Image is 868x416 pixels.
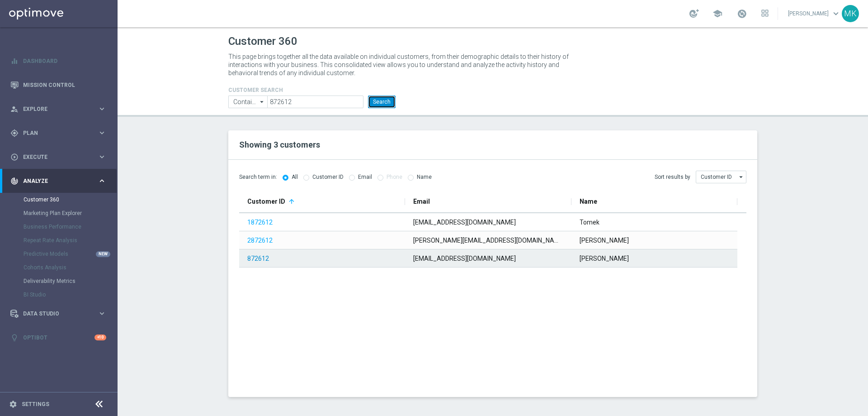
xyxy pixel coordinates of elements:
[10,310,107,317] button: Data Studio keyboard_arrow_right
[712,9,722,19] span: school
[292,174,298,181] label: All
[10,334,107,341] button: lightbulb Optibot +10
[9,400,17,408] i: settings
[10,177,107,185] button: track_changes Analyze keyboard_arrow_right
[10,153,98,161] div: Execute
[10,177,98,185] div: Analyze
[413,198,430,205] span: Email
[655,173,690,181] span: Sort results by
[580,255,629,262] span: [PERSON_NAME]
[10,81,107,89] button: Mission Control
[312,174,344,181] label: Customer ID
[10,153,19,161] i: play_circle_outline
[258,96,267,108] i: arrow_drop_down
[24,261,117,274] div: Cohorts Analysis
[413,255,516,262] span: [EMAIL_ADDRESS][DOMAIN_NAME]
[247,255,269,262] a: 872612
[24,193,117,206] div: Customer 360
[10,129,107,137] button: gps_fixed Plan keyboard_arrow_right
[10,105,107,113] button: person_search Explore keyboard_arrow_right
[580,219,599,226] span: Tomek
[239,249,737,268] div: Press SPACE to select this row.
[23,325,94,349] a: Optibot
[10,57,107,65] button: equalizer Dashboard
[23,130,98,136] span: Plan
[228,87,396,93] h4: CUSTOMER SEARCH
[98,105,106,113] i: keyboard_arrow_right
[358,174,372,181] label: Email
[10,73,106,97] div: Mission Control
[413,219,516,226] span: [EMAIL_ADDRESS][DOMAIN_NAME]
[417,174,432,181] label: Name
[24,196,94,203] a: Customer 360
[23,49,106,73] a: Dashboard
[387,174,402,181] label: Phone
[24,274,117,288] div: Deliverability Metrics
[23,311,98,316] span: Data Studio
[247,237,273,244] a: 2872612
[24,277,94,285] a: Deliverability Metrics
[239,231,737,249] div: Press SPACE to select this row.
[737,171,746,183] i: arrow_drop_down
[98,129,106,137] i: keyboard_arrow_right
[24,234,117,247] div: Repeat Rate Analysis
[24,210,94,217] a: Marketing Plan Explorer
[23,178,98,184] span: Analyze
[10,129,98,137] div: Plan
[228,96,267,108] input: Contains
[23,73,106,97] a: Mission Control
[98,177,106,185] i: keyboard_arrow_right
[10,153,107,161] button: play_circle_outline Execute keyboard_arrow_right
[239,213,737,231] div: Press SPACE to select this row.
[94,335,106,340] div: +10
[696,171,746,183] input: Customer ID
[413,237,565,244] span: [PERSON_NAME][EMAIL_ADDRESS][DOMAIN_NAME]
[24,220,117,234] div: Business Performance
[98,153,106,161] i: keyboard_arrow_right
[10,177,19,185] i: track_changes
[10,105,98,113] div: Explore
[239,140,320,149] span: Showing 3 customers
[228,53,576,77] p: This page brings together all the data available on individual customers, from their demographic ...
[368,96,396,108] button: Search
[580,237,629,244] span: [PERSON_NAME]
[228,35,757,48] h1: Customer 360
[10,57,19,65] i: equalizer
[96,251,110,257] div: NEW
[580,198,597,205] span: Name
[98,309,106,318] i: keyboard_arrow_right
[23,154,98,160] span: Execute
[239,173,277,181] span: Search term in:
[247,198,285,205] span: Customer ID
[10,334,19,342] i: lightbulb
[247,219,273,226] a: 1872612
[10,105,19,113] i: person_search
[787,7,842,20] a: [PERSON_NAME]keyboard_arrow_down
[842,5,859,22] div: MK
[24,288,117,301] div: BI Studio
[24,247,117,261] div: Predictive Models
[10,325,106,349] div: Optibot
[267,96,363,108] input: Enter CID, Email, name or phone
[10,310,98,318] div: Data Studio
[23,106,98,112] span: Explore
[22,402,49,407] a: Settings
[831,9,841,19] span: keyboard_arrow_down
[24,206,117,220] div: Marketing Plan Explorer
[10,129,19,137] i: gps_fixed
[10,49,106,73] div: Dashboard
